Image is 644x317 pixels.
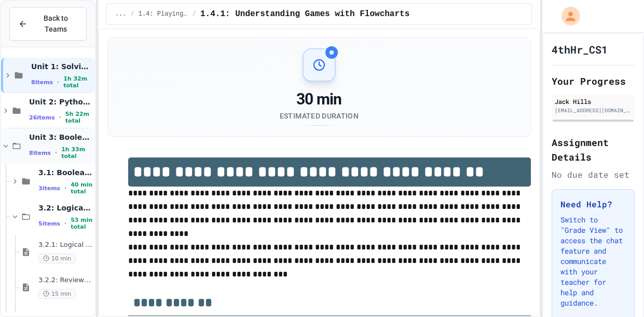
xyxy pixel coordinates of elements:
h1: 4thHr_CS1 [552,42,608,57]
p: Switch to "Grade View" to access the chat feature and communicate with your teacher for help and ... [560,215,626,308]
span: 40 min total [71,181,93,195]
span: • [64,219,66,228]
span: 1.4.1: Understanding Games with Flowcharts [200,8,409,20]
span: 8 items [29,150,51,156]
span: • [64,184,66,192]
span: 3.1: Booleans [38,168,93,177]
span: 3.2.1: Logical Operators [38,241,93,249]
div: [EMAIL_ADDRESS][DOMAIN_NAME] [555,107,632,114]
span: 5h 22m total [65,111,93,124]
span: 53 min total [71,217,93,230]
span: Back to Teams [34,13,78,35]
button: Back to Teams [9,7,87,41]
span: Unit 2: Python Fundamentals [29,97,93,107]
span: Unit 3: Booleans and Conditionals [29,133,93,142]
div: Estimated Duration [280,111,359,121]
div: 30 min [280,90,359,109]
div: No due date set [552,168,635,181]
span: 1h 32m total [63,75,93,89]
span: 3.2.2: Review - Logical Operators [38,276,93,285]
span: 3.2: Logical Operators [38,203,93,213]
span: 8 items [31,79,53,86]
span: • [55,149,57,157]
span: 1.4: Playing Games [139,10,188,18]
div: Jack Hills [555,97,632,106]
span: Unit 1: Solving Problems in Computer Science [31,62,93,71]
h2: Assignment Details [552,135,635,164]
span: 3 items [38,185,60,192]
h2: Your Progress [552,74,635,88]
span: 26 items [29,114,55,121]
span: / [193,10,196,18]
h3: Need Help? [560,198,626,210]
span: 5 items [38,220,60,227]
span: • [57,78,59,86]
span: 1h 33m total [61,146,93,160]
span: 15 min [38,289,76,299]
span: • [59,113,61,122]
span: ... [115,10,127,18]
div: My Account [551,4,583,28]
span: / [131,10,134,18]
span: 10 min [38,254,76,263]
